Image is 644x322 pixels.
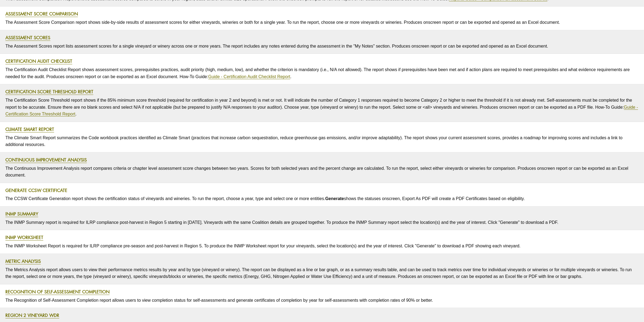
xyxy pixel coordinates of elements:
a: INMP Summary [5,211,38,217]
p: The Assessment Scores report lists assessment scores for a single vineyard or winery across one o... [5,41,639,51]
a: Assessment Score Comparison [5,11,78,17]
p: The Climate Smart Report summarizes the Code workbook practices identified as Climate Smart (prac... [5,133,639,150]
a: Assessment Scores [5,35,50,41]
a: Certification Score Threshold Report [5,89,93,95]
p: The CCSW Certificate Generation report shows the certification status of vineyards and wineries. ... [5,194,639,204]
p: The INMP Summary report is required for ILRP compliance post-harvest in Region 5 starting in [DAT... [5,218,639,227]
p: The Recognition of Self-Assessment Completion report allows users to view completion status for s... [5,296,639,305]
a: INMP Worksheet [5,234,43,241]
p: The Certification Audit Checklist Report shows assessment scores, prerequisites practices, audit ... [5,65,639,81]
a: Metric Analysis [5,258,41,264]
a: Recognition of Self-Assessment Completion [5,289,110,295]
a: Generate CCSW Certificate [5,187,67,194]
p: The Metrics Analysis report allows users to view their performance metrics results by year and by... [5,265,639,281]
p: The Assessment Score Comparison report shows side-by-side results of assessment scores for either... [5,18,639,27]
p: The Continuous Improvement Analysis report compares criteria or chapter level assessment score ch... [5,164,639,180]
p: The Certification Score Threshold report shows if the 85% minimum score threshold (required for c... [5,95,639,119]
a: Guide - Certification Audit Checklist Report [208,74,290,79]
a: Region 2 Vineyard WDR [5,312,59,318]
p: The INMP Worksheet Report is required for ILRP compliance pre-season and post-harvest in Region 5... [5,241,639,251]
a: Climate Smart Report [5,126,54,132]
a: Continuous Improvement Analysis [5,157,87,163]
a: Certification Audit Checklist [5,58,72,64]
strong: Generate [325,196,344,201]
